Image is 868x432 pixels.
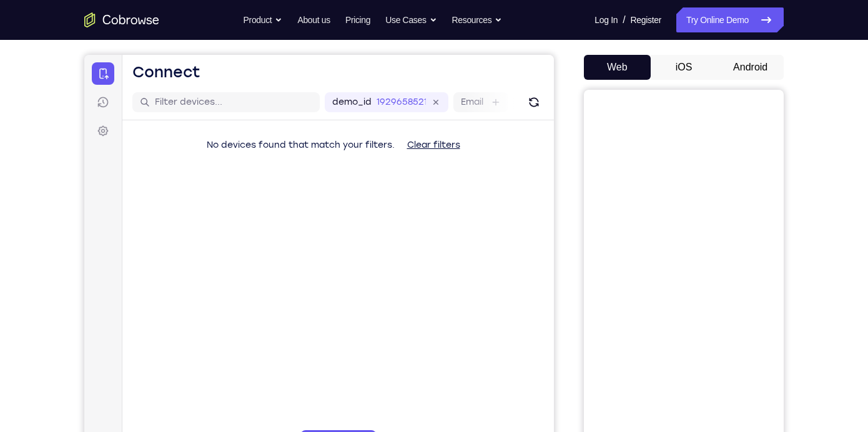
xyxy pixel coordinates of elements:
[84,12,159,27] a: Go to the home page
[216,375,292,400] button: 6-digit code
[452,7,503,32] button: Resources
[584,55,651,80] button: Web
[676,7,784,32] a: Try Online Demo
[297,7,330,32] a: About us
[631,7,661,32] a: Register
[385,7,436,32] button: Use Cases
[717,55,784,80] button: Android
[244,7,283,32] button: Product
[623,12,625,27] span: /
[313,78,386,103] button: Clear filters
[651,55,718,80] button: iOS
[594,7,618,32] a: Log In
[345,7,370,32] a: Pricing
[122,85,310,95] span: No devices found that match your filters.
